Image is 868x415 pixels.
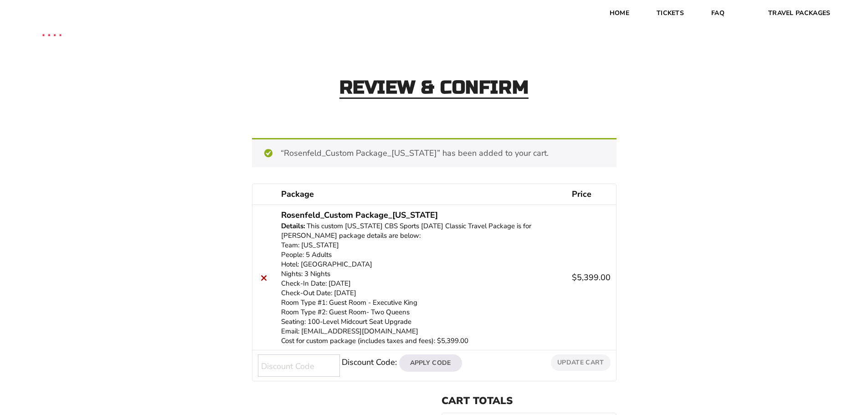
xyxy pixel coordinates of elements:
div: “Rosenfeld_Custom Package_[US_STATE]” has been added to your cart. [252,138,616,167]
th: Package [276,184,566,205]
a: Remove this item [258,272,270,284]
dt: Details: [281,221,305,231]
h2: Cart totals [442,395,616,407]
a: Rosenfeld_Custom Package_[US_STATE] [281,209,438,221]
th: Price [566,184,616,205]
bdi: 5,399.00 [572,272,611,283]
p: This custom [US_STATE] CBS Sports [DATE] Classic Travel Package is for [PERSON_NAME] package deta... [281,221,561,346]
img: CBS Sports Thanksgiving Classic [27,9,77,58]
h2: Review & Confirm [339,78,529,99]
button: Apply Code [399,354,462,372]
button: Update cart [551,354,610,370]
span: $ [572,272,577,283]
label: Discount Code: [342,357,397,368]
input: Discount Code [258,354,340,377]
